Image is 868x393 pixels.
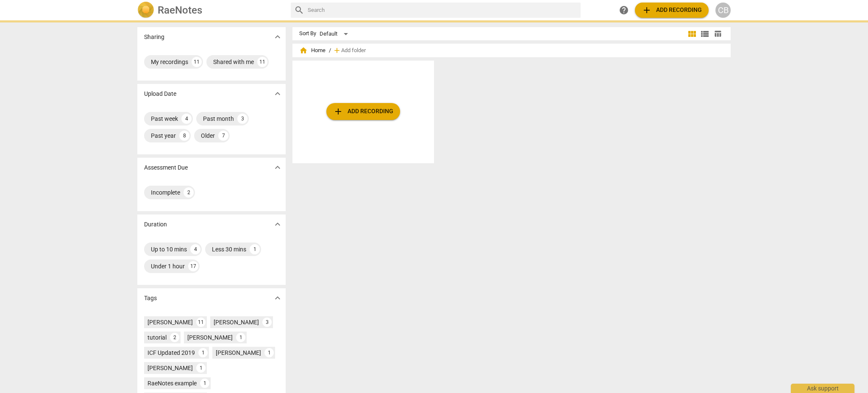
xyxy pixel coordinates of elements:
[264,348,274,357] div: 1
[200,379,209,388] div: 1
[294,5,304,15] span: search
[151,188,180,197] div: Incomplete
[273,32,283,42] span: expand_more
[236,333,245,342] div: 1
[715,3,731,18] button: CB
[216,348,261,357] div: [PERSON_NAME]
[333,106,343,117] span: add
[299,31,316,37] div: Sort By
[271,31,284,43] button: Show more
[791,384,854,393] div: Ask support
[273,293,283,303] span: expand_more
[250,244,260,254] div: 1
[147,318,193,326] div: [PERSON_NAME]
[144,220,167,229] p: Duration
[190,244,200,254] div: 4
[642,5,702,15] span: Add recording
[218,131,228,141] div: 7
[698,28,711,40] button: List view
[151,114,178,123] div: Past week
[196,318,206,327] div: 11
[151,262,185,270] div: Under 1 hour
[144,33,164,42] p: Sharing
[213,58,254,66] div: Shared with me
[616,3,632,18] a: Help
[188,261,198,271] div: 17
[299,46,308,55] span: home
[687,29,697,39] span: view_module
[147,333,167,342] div: tutorial
[271,218,284,231] button: Show more
[271,87,284,100] button: Show more
[181,114,192,124] div: 4
[137,2,154,19] img: Logo
[320,27,351,41] div: Default
[299,46,325,55] span: Home
[686,28,698,40] button: Tile view
[201,131,215,140] div: Older
[642,5,652,15] span: add
[273,89,283,99] span: expand_more
[273,162,283,173] span: expand_more
[192,57,202,67] div: 11
[196,363,206,373] div: 1
[271,161,284,174] button: Show more
[184,187,194,198] div: 2
[203,114,234,123] div: Past month
[170,333,179,342] div: 2
[308,3,577,17] input: Search
[187,333,233,342] div: [PERSON_NAME]
[257,57,267,67] div: 11
[619,5,629,15] span: help
[151,131,176,140] div: Past year
[151,58,188,66] div: My recordings
[212,245,246,254] div: Less 30 mins
[714,30,722,38] span: table_chart
[329,47,331,54] span: /
[214,318,259,326] div: [PERSON_NAME]
[271,292,284,304] button: Show more
[144,163,188,172] p: Assessment Due
[147,379,197,387] div: RaeNotes example
[179,131,189,141] div: 8
[333,106,393,117] span: Add recording
[137,2,284,19] a: LogoRaeNotes
[273,219,283,229] span: expand_more
[144,89,176,98] p: Upload Date
[700,29,710,39] span: view_list
[262,318,272,327] div: 3
[326,103,400,120] button: Upload
[158,4,202,16] h2: RaeNotes
[151,245,187,254] div: Up to 10 mins
[333,46,341,55] span: add
[635,3,709,18] button: Upload
[147,364,193,372] div: [PERSON_NAME]
[237,114,248,124] div: 3
[147,348,195,357] div: ICF Updated 2019
[198,348,208,357] div: 1
[711,28,724,40] button: Table view
[341,47,366,54] span: Add folder
[144,294,157,303] p: Tags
